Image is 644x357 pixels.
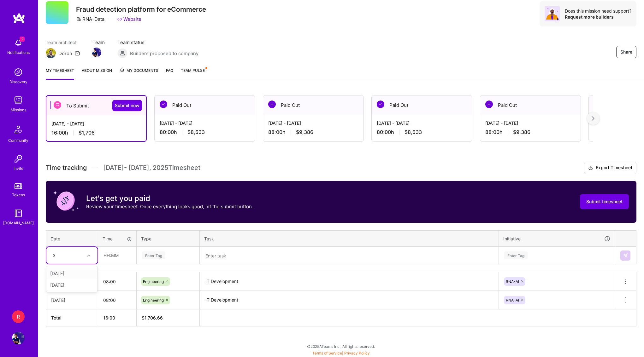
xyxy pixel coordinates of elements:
[38,338,644,354] div: © 2025 ATeams Inc., All rights reserved.
[503,235,611,242] div: Initiative
[565,8,631,14] div: Does this mission need support?
[7,49,30,56] div: Notifications
[112,100,142,111] button: Submit now
[268,129,358,135] div: 88:00 h
[263,95,363,115] div: Paid Out
[120,67,158,80] a: My Documents
[98,309,137,326] th: 16:00
[296,129,313,135] span: $9,386
[142,315,163,320] span: $ 1,706.66
[3,220,34,226] div: [DOMAIN_NAME]
[11,107,26,113] div: Missions
[46,48,56,58] img: Team Architect
[377,101,384,108] img: Paid Out
[485,120,576,126] div: [DATE] - [DATE]
[51,120,141,127] div: [DATE] - [DATE]
[160,120,250,126] div: [DATE] - [DATE]
[405,129,422,135] span: $8,533
[312,351,342,355] a: Terms of Service
[377,129,467,135] div: 80:00 h
[588,165,593,171] i: icon Download
[20,37,25,42] span: 2
[580,194,629,209] button: Submit timesheet
[117,48,127,58] img: Builders proposed to company
[86,194,253,203] h3: Let's get you paid
[82,67,112,80] a: About Mission
[46,268,97,279] div: [DATE]
[160,129,250,135] div: 80:00 h
[181,68,205,73] span: Team Pulse
[485,101,493,108] img: Paid Out
[377,120,467,126] div: [DATE] - [DATE]
[620,49,632,55] span: Share
[46,309,98,326] th: Total
[15,183,22,189] img: tokens
[46,279,97,291] div: [DATE]
[98,273,136,290] input: HH:MM
[54,101,61,109] img: To Submit
[117,16,141,22] a: Website
[12,37,25,49] img: bell
[268,120,358,126] div: [DATE] - [DATE]
[506,279,519,284] span: RNA-AI
[76,16,104,22] div: RNA-Data
[480,95,581,115] div: Paid Out
[143,298,164,302] span: Engineering
[143,279,164,284] span: Engineering
[12,332,25,344] img: User Avatar
[200,273,498,290] textarea: IT Development
[98,292,136,308] input: HH:MM
[86,203,253,210] p: Review your timesheet. Once everything looks good, hit the submit button.
[312,351,370,355] span: |
[372,95,472,115] div: Paid Out
[130,50,198,57] span: Builders proposed to company
[12,192,25,198] div: Tokens
[117,39,198,46] span: Team status
[103,164,200,172] span: [DATE] - [DATE] , 2025 Timesheet
[103,235,132,242] div: Time
[58,50,72,57] div: Doron
[46,96,146,115] div: To Submit
[12,153,25,165] img: Invite
[75,51,80,56] i: icon Mail
[200,230,499,247] th: Task
[142,250,165,260] div: Enter Tag
[10,310,26,323] a: R
[565,14,631,20] div: Request more builders
[120,67,158,74] span: My Documents
[268,101,276,108] img: Paid Out
[623,253,628,258] img: Submit
[46,164,87,172] span: Time tracking
[616,46,636,58] button: Share
[51,297,93,303] div: [DATE]
[344,351,370,355] a: Privacy Policy
[92,39,105,46] span: Team
[76,5,206,13] h3: Fraud detection platform for eCommerce
[12,94,25,107] img: teamwork
[181,67,207,80] a: Team Pulse
[545,6,560,21] img: Avatar
[504,250,528,260] div: Enter Tag
[10,332,26,344] a: User Avatar
[513,129,530,135] span: $9,386
[76,17,81,22] i: icon CompanyGray
[160,101,167,108] img: Paid Out
[115,102,139,109] span: Submit now
[166,67,173,80] a: FAQ
[187,129,205,135] span: $8,533
[53,188,79,214] img: coin
[584,162,636,174] button: Export Timesheet
[12,207,25,220] img: guide book
[46,230,98,247] th: Date
[92,47,101,58] a: Team Member Avatar
[92,48,101,57] img: Team Member Avatar
[13,13,25,24] img: logo
[46,67,74,80] a: My timesheet
[12,310,25,323] div: R
[155,95,255,115] div: Paid Out
[200,291,498,309] textarea: IT Development
[98,247,136,264] input: HH:MM
[506,298,519,302] span: RNA-AI
[485,129,576,135] div: 88:00 h
[79,130,95,136] span: $1,706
